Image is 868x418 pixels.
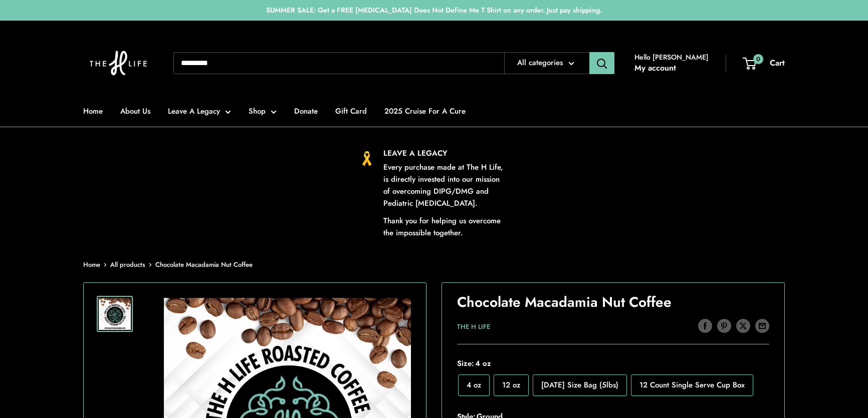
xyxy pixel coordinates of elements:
[755,318,769,333] a: Share by email
[83,259,253,271] nav: Breadcrumb
[83,31,153,96] img: The H Life
[99,298,131,330] img: Chocolate Macadamia Nut Coffee
[753,54,763,64] span: 0
[533,374,627,396] label: Monday Size Bag (5lbs)
[383,147,509,159] p: LEAVE A LEGACY
[457,322,490,331] a: The H Life
[168,104,231,118] a: Leave A Legacy
[717,318,731,333] a: Pin on Pinterest
[589,52,614,74] button: Search
[335,104,367,118] a: Gift Card
[383,215,509,239] p: Thank you for helping us overcome the impossible together.
[120,104,150,118] a: About Us
[631,374,753,396] label: 12 Count Single Serve Cup Box
[155,260,253,269] span: Chocolate Macadamia Nut Coffee
[698,318,712,333] a: Share on Facebook
[494,374,529,396] label: 12 oz
[83,260,100,269] a: Home
[458,374,490,396] label: 4 oz
[383,161,509,209] p: Every purchase made at The H Life, is directly invested into our mission of overcoming DIPG/DMG a...
[249,104,277,118] a: Shop
[634,51,709,64] span: Hello [PERSON_NAME]
[294,104,318,118] a: Donate
[173,52,504,74] input: Search...
[744,56,785,71] a: 0 Cart
[467,379,481,390] span: 4 oz
[770,57,785,69] span: Cart
[384,104,466,118] a: 2025 Cruise For A Cure
[110,260,145,269] a: All products
[639,379,745,390] span: 12 Count Single Serve Cup Box
[502,379,520,390] span: 12 oz
[457,356,769,370] span: Size:
[634,61,676,76] a: My account
[541,379,618,390] span: [DATE] Size Bag (5lbs)
[83,104,103,118] a: Home
[457,292,769,312] h1: Chocolate Macadamia Nut Coffee
[474,358,491,369] span: 4 oz
[736,318,750,333] a: Tweet on Twitter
